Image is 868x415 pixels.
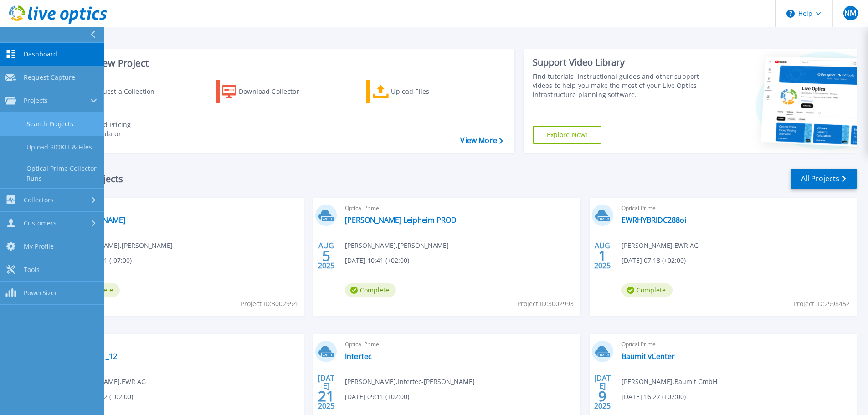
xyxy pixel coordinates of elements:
span: Optical Prime [345,339,575,349]
a: Intertec [345,352,372,361]
span: Project ID: 3002994 [241,299,297,309]
span: 9 [598,392,606,400]
span: Customers [24,219,56,227]
span: Optical Prime [69,339,298,349]
span: Dashboard [24,50,57,58]
a: Download Collector [216,80,317,103]
span: 5 [322,252,330,260]
span: [DATE] 07:18 (+02:00) [621,256,686,266]
span: NM [844,10,856,17]
span: 1 [598,252,606,260]
span: Optical Prime [621,339,851,349]
span: [PERSON_NAME] , [PERSON_NAME] [345,241,449,251]
span: [DATE] 09:11 (+02:00) [345,392,409,402]
span: My Profile [24,242,54,251]
span: Optical Prime [69,203,298,213]
a: Cloud Pricing Calculator [65,118,166,141]
span: Projects [24,97,48,105]
span: Complete [621,283,673,297]
span: Optical Prime [621,203,851,213]
a: Request a Collection [65,80,166,103]
span: [PERSON_NAME] , Intertec-[PERSON_NAME] [345,377,475,387]
div: Support Video Library [533,56,703,68]
span: Request Capture [24,73,75,82]
div: Request a Collection [91,82,164,101]
a: View More [460,136,503,145]
span: Project ID: 3002993 [517,299,574,309]
div: AUG 2025 [594,239,611,272]
div: Find tutorials, instructional guides and other support videos to help you make the most of your L... [533,72,703,99]
span: [DATE] 16:27 (+02:00) [621,392,686,402]
a: EWRHYBRIDC288oi [621,215,686,225]
span: [PERSON_NAME] , [PERSON_NAME] [69,241,173,251]
span: Project ID: 2998452 [793,299,850,309]
span: Collectors [24,196,54,204]
a: [PERSON_NAME] Leipheim PROD [345,215,457,225]
div: Upload Files [391,82,464,101]
span: Tools [24,266,40,274]
div: Cloud Pricing Calculator [89,120,162,138]
span: [DATE] 10:41 (+02:00) [345,256,409,266]
a: All Projects [791,169,857,189]
span: [PERSON_NAME] , EWR AG [69,377,146,387]
span: [PERSON_NAME] , EWR AG [621,241,699,251]
div: Download Collector [239,82,312,101]
a: Upload Files [366,80,468,103]
div: [DATE] 2025 [318,375,335,409]
span: Optical Prime [345,203,575,213]
span: 21 [318,392,334,400]
span: [PERSON_NAME] , Baumit GmbH [621,377,717,387]
span: Complete [345,283,396,297]
div: AUG 2025 [318,239,335,272]
a: Baumit vCenter [621,352,675,361]
a: Explore Now! [533,126,602,144]
h3: Start a New Project [65,58,503,68]
span: PowerSizer [24,289,57,297]
div: [DATE] 2025 [594,375,611,409]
